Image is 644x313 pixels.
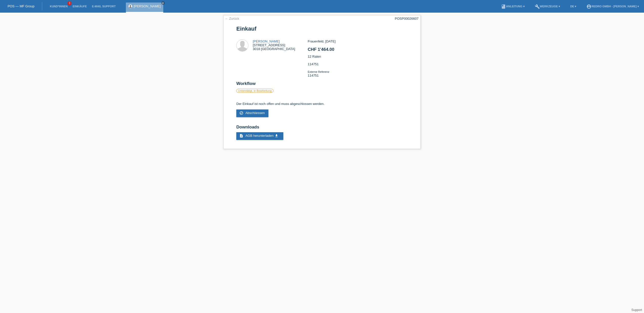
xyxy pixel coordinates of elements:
div: [STREET_ADDRESS] 3018 [GEOGRAPHIC_DATA] [253,39,295,51]
h2: Workflow [236,81,408,89]
h2: Downloads [236,125,408,132]
a: close [161,1,165,5]
i: account_circle [586,4,591,9]
a: description AGB herunterladen get_app [236,132,283,140]
i: description [239,134,243,138]
span: Abschliessen [245,111,265,115]
a: buildWerkzeuge ▾ [532,5,563,8]
a: [PERSON_NAME] [134,4,161,8]
a: Kund*innen [47,5,70,8]
span: 3 [67,1,72,6]
span: Externe Referenz [308,70,329,73]
h1: Einkauf [236,26,408,32]
h2: CHF 1'464.00 [308,47,407,55]
a: account_circleRedro GmbH - [PERSON_NAME] ▾ [584,5,641,8]
i: close [162,2,164,4]
div: POSP00026607 [395,17,419,20]
span: AGB herunterladen [245,134,273,138]
p: Der Einkauf ist noch offen und muss abgeschlossen werden. [236,102,408,106]
a: [PERSON_NAME] [253,39,280,43]
label: Unbestätigt, in Bearbeitung [236,89,273,93]
i: check_circle_outline [239,111,243,115]
i: build [535,4,540,9]
a: POS — MF Group [8,4,34,8]
a: ← Zurück [225,17,239,20]
a: DE ▾ [568,5,579,8]
i: get_app [274,134,279,138]
a: check_circle_outline Abschliessen [236,109,268,117]
div: Frauenfeld, [DATE] 12 Raten 114751 114751 [308,39,407,81]
a: E-Mail Support [89,5,118,8]
a: Einkäufe [70,5,89,8]
a: Support [631,308,642,312]
a: bookAnleitung ▾ [498,5,527,8]
i: book [501,4,506,9]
